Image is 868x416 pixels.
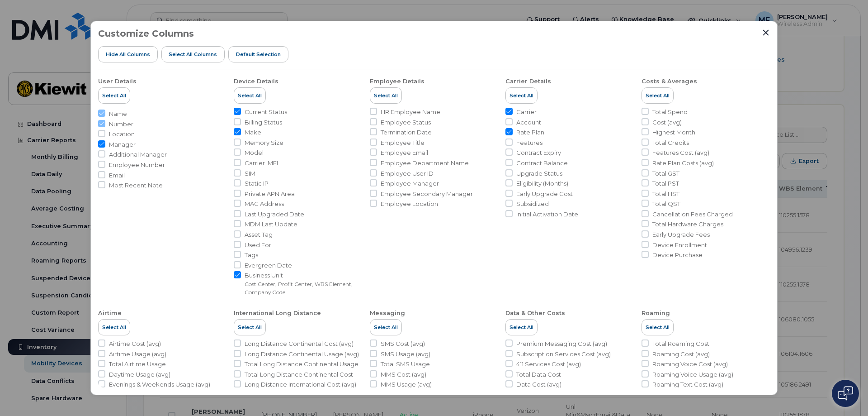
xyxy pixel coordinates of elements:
span: Billing Status [245,118,282,127]
div: Employee Details [370,77,425,86]
span: Highest Month [652,128,695,137]
span: Airtime Cost (avg) [109,339,161,348]
span: Rate Plan Costs (avg) [652,159,714,167]
span: Number [109,120,133,129]
span: Additional Manager [109,150,167,159]
span: Upgrade Status [516,169,562,178]
span: Memory Size [245,139,283,147]
span: Select All [238,324,262,331]
span: Email [109,171,125,180]
span: Eligibility (Months) [516,179,568,188]
button: Select All [642,87,674,104]
span: Daytime Usage (avg) [109,370,170,379]
span: Total Long Distance Continental Cost [245,370,353,379]
span: Select All [509,324,533,331]
span: Data Cost (avg) [516,380,561,389]
span: Total HST [652,190,679,198]
span: Current Status [245,108,287,116]
span: Carrier [516,108,537,116]
span: Select All [646,92,670,99]
span: Total Roaming Cost [652,339,709,348]
span: Total Airtime Usage [109,360,166,368]
small: Cost Center, Profit Center, WBS Element, Company Code [245,281,353,296]
span: Default Selection [236,51,281,58]
div: Messaging [370,309,405,317]
span: Total Hardware Charges [652,220,723,229]
span: Long Distance Continental Cost (avg) [245,339,354,348]
button: Default Selection [228,46,288,62]
span: Device Enrollment [652,241,707,249]
span: Total SMS Usage [381,360,430,368]
span: Model [245,148,264,157]
span: Rate Plan [516,128,544,137]
span: MMS Cost (avg) [381,370,426,379]
span: Early Upgrade Fees [652,230,710,239]
span: Features Cost (avg) [652,148,709,157]
span: Total Credits [652,139,689,147]
span: Employee Status [381,118,431,127]
button: Select All [98,87,130,104]
span: Long Distance Continental Usage (avg) [245,350,359,359]
span: Select All [102,324,126,331]
span: HR Employee Name [381,108,440,116]
img: Open chat [838,386,853,401]
span: Employee Number [109,161,165,169]
span: Premium Messaging Cost (avg) [516,339,607,348]
span: Location [109,130,135,139]
div: Airtime [98,309,122,317]
span: Manager [109,140,136,149]
span: Roaming Voice Usage (avg) [652,370,733,379]
span: Long Distance International Cost (avg) [245,380,356,389]
span: Private APN Area [245,190,295,198]
button: Select All [370,319,402,335]
span: Used For [245,241,271,249]
span: Termination Date [381,128,432,137]
span: Last Upgraded Date [245,210,304,219]
span: Static IP [245,179,269,188]
span: Total PST [652,179,679,188]
span: Tags [245,251,258,259]
span: Contract Balance [516,159,568,167]
span: Initial Activation Date [516,210,578,219]
span: Roaming Cost (avg) [652,350,710,359]
span: MMS Usage (avg) [381,380,432,389]
span: Device Purchase [652,251,703,259]
span: SMS Cost (avg) [381,339,425,348]
span: SMS Usage (avg) [381,350,430,359]
span: Early Upgrade Cost [516,190,573,198]
span: Employee Title [381,139,425,147]
span: Employee User ID [381,169,434,178]
span: Total Data Cost [516,370,561,379]
div: Data & Other Costs [505,309,565,317]
span: Total GST [652,169,679,178]
span: Employee Secondary Manager [381,190,473,198]
span: Subsidized [516,200,549,208]
span: MDM Last Update [245,220,297,229]
span: Make [245,128,261,137]
span: Contract Expiry [516,148,561,157]
span: Business Unit [245,271,362,280]
span: Hide All Columns [106,51,150,58]
span: Employee Email [381,148,428,157]
span: Select All [374,324,398,331]
span: Select All [509,92,533,99]
span: Most Recent Note [109,181,163,190]
span: Total QST [652,200,680,208]
span: Cancellation Fees Charged [652,210,733,219]
button: Select All [370,87,402,104]
span: Total Long Distance Continental Usage [245,360,359,368]
div: Device Details [234,77,278,86]
span: Select All [646,324,670,331]
button: Select All [234,319,266,335]
button: Select all Columns [161,46,225,62]
span: Roaming Text Cost (avg) [652,380,723,389]
span: Features [516,139,542,147]
span: SIM [245,169,255,178]
span: MAC Address [245,200,284,208]
span: Evergreen Date [245,261,292,270]
span: Select All [102,92,126,99]
button: Select All [505,87,538,104]
span: Select All [374,92,398,99]
span: Asset Tag [245,230,273,239]
span: Select all Columns [169,51,217,58]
